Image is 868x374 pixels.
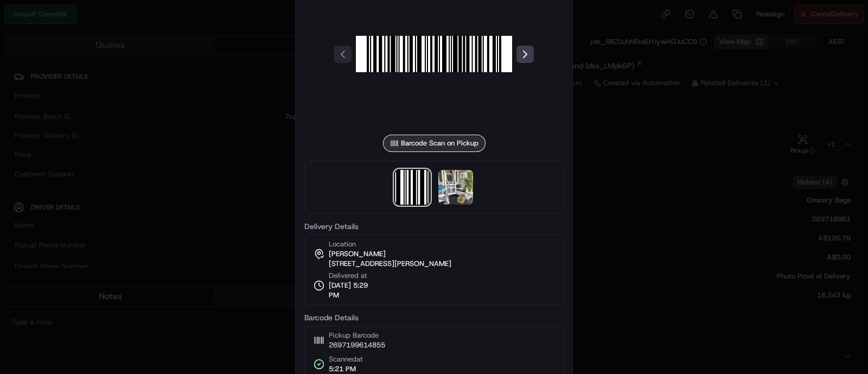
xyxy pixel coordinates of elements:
span: [STREET_ADDRESS][PERSON_NAME] [329,259,451,269]
label: Delivery Details [304,223,564,230]
span: [PERSON_NAME] [329,249,386,259]
span: Scanned at [329,354,363,364]
span: [DATE] 5:29 PM [329,281,379,300]
span: Location [329,239,356,249]
img: barcode_scan_on_pickup image [395,170,430,205]
span: 5:21 PM [329,364,363,374]
label: Barcode Details [304,314,564,321]
span: 2697199614855 [329,340,385,350]
img: photo_proof_of_delivery image [438,170,473,205]
span: Delivered at [329,271,379,281]
div: Barcode Scan on Pickup [383,135,486,152]
span: Pickup Barcode [329,331,385,340]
